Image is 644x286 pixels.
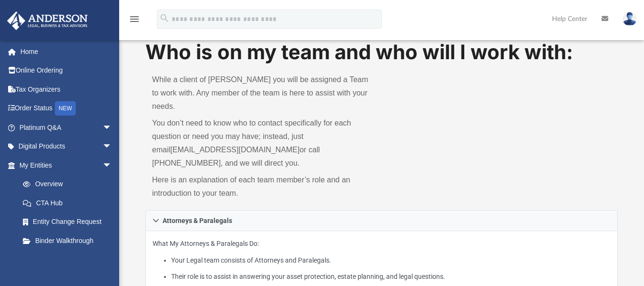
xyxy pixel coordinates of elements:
[145,38,618,66] h1: Who is on my team and who will I work with:
[129,13,140,25] i: menu
[152,117,375,170] p: You don’t need to know who to contact specifically for each question or need you may have; instea...
[171,254,611,266] li: Your Legal team consists of Attorneys and Paralegals.
[13,212,126,232] a: Entity Change Request
[152,73,375,113] p: While a client of [PERSON_NAME] you will be assigned a Team to work with. Any member of the team ...
[13,175,126,194] a: Overview
[55,101,76,116] div: NEW
[102,118,122,138] span: arrow_drop_down
[7,118,126,137] a: Platinum Q&Aarrow_drop_down
[102,156,122,175] span: arrow_drop_down
[163,217,232,224] span: Attorneys & Paralegals
[129,18,140,25] a: menu
[623,12,637,26] img: User Pic
[170,146,299,154] a: [EMAIL_ADDRESS][DOMAIN_NAME]
[13,231,126,250] a: Binder Walkthrough
[4,11,91,30] img: Anderson Advisors Platinum Portal
[145,210,618,231] a: Attorneys & Paralegals
[13,250,122,269] a: My Blueprint
[7,99,126,118] a: Order StatusNEW
[152,173,375,200] p: Here is an explanation of each team member’s role and an introduction to your team.
[7,80,126,99] a: Tax Organizers
[13,193,126,212] a: CTA Hub
[171,271,611,283] li: Their role is to assist in answering your asset protection, estate planning, and legal questions.
[7,156,126,175] a: My Entitiesarrow_drop_down
[7,137,126,156] a: Digital Productsarrow_drop_down
[7,61,126,80] a: Online Ordering
[159,13,170,23] i: search
[102,137,122,157] span: arrow_drop_down
[7,42,126,61] a: Home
